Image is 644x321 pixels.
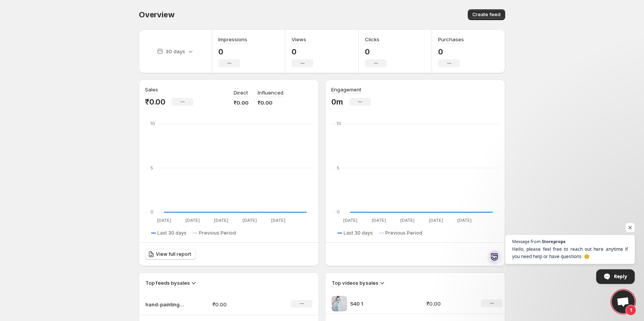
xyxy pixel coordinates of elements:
[243,218,257,223] text: [DATE]
[212,301,267,308] p: ₹0.00
[512,239,541,243] span: Message from
[331,86,361,93] h3: Engagement
[372,218,386,223] text: [DATE]
[468,9,505,20] button: Create feed
[427,300,472,307] p: ₹0.00
[234,89,248,96] p: Direct
[457,218,472,223] text: [DATE]
[542,239,565,243] span: Storeprops
[344,230,373,236] span: Last 30 days
[512,245,628,260] span: Hello, please feel free to reach out here anytime if you need help or have questions. 😊
[234,99,248,106] p: ₹0.00
[337,209,340,215] text: 0
[292,47,313,56] p: 0
[145,301,184,308] p: hand-painting-kota-[PERSON_NAME]
[271,218,285,223] text: [DATE]
[258,89,283,96] p: Influenced
[145,97,165,106] p: ₹0.00
[332,296,347,311] img: 540 1
[185,218,200,223] text: [DATE]
[292,35,306,43] h3: Views
[332,279,378,287] h3: Top videos by sales
[145,86,158,93] h3: Sales
[150,165,153,171] text: 5
[350,300,408,307] p: 540 1
[199,230,236,236] span: Previous Period
[343,218,357,223] text: [DATE]
[157,218,171,223] text: [DATE]
[218,35,247,43] h3: Impressions
[400,218,415,223] text: [DATE]
[218,47,247,56] p: 0
[429,218,443,223] text: [DATE]
[365,47,386,56] p: 0
[438,35,464,43] h3: Purchases
[258,99,283,106] p: ₹0.00
[150,209,153,215] text: 0
[156,251,191,257] span: View full report
[472,12,501,18] span: Create feed
[614,270,627,283] span: Reply
[139,10,174,19] span: Overview
[150,121,155,126] text: 10
[165,47,185,55] p: 30 days
[438,47,464,56] p: 0
[145,279,190,287] h3: Top feeds by sales
[365,35,379,43] h3: Clicks
[337,121,341,126] text: 10
[331,97,343,106] p: 0m
[385,230,422,236] span: Previous Period
[157,230,187,236] span: Last 30 days
[625,305,636,316] span: 1
[214,218,228,223] text: [DATE]
[145,249,196,260] a: View full report
[337,165,339,171] text: 5
[612,290,635,313] div: Open chat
